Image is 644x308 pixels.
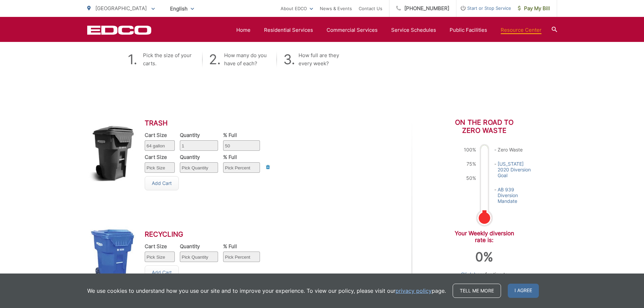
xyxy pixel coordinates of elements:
label: Cart Size [145,243,175,250]
a: Residential Services [264,26,313,34]
a: Home [236,26,251,34]
a: Resource Center [501,26,542,34]
label: % Full [223,243,260,250]
a: Public Facilities [450,26,487,34]
a: Contact Us [359,4,382,13]
h3: Trash [145,119,270,127]
a: Commercial Services [327,26,378,34]
span: 50% [464,175,476,181]
label: Cart Size [145,154,175,160]
span: 75% [464,161,476,167]
label: Quantity [180,132,218,138]
label: Cart Size [145,132,175,138]
label: Quantity [180,243,218,250]
a: Tell me more [453,284,501,298]
li: How many do you have of each? [202,51,270,68]
img: Trash bin [87,118,138,191]
h3: On the Road to Zero Waste [452,118,517,135]
span: Pay My Bill [518,4,550,13]
span: I agree [508,284,539,298]
span: 100% [464,147,476,152]
a: AB 939 Diversion Mandate [498,187,535,204]
img: Recycling bin [87,218,138,291]
a: EDCD logo. Return to the homepage. [87,25,151,35]
a: About EDCO [281,4,313,13]
a: Add Cart [145,176,179,190]
label: % Full [223,154,260,160]
h3: Recycling [145,230,270,238]
a: privacy policy [396,287,432,295]
span: English [165,3,199,15]
label: % Full [223,132,260,138]
span: Zero Waste [494,147,535,152]
a: Service Schedules [391,26,436,34]
p: We use cookies to understand how you use our site and to improve your experience. To view our pol... [87,287,446,295]
a: Add Cart [145,265,179,280]
li: Pick the size of your carts. [128,51,195,68]
li: How full are they every week? [277,51,344,68]
span: [GEOGRAPHIC_DATA] [95,5,147,11]
a: Click here [461,270,485,279]
p: for tips to increase your diversion [452,270,517,287]
a: News & Events [320,4,352,13]
label: Quantity [180,154,218,160]
h4: Your Weekly diversion rate is: [452,230,517,243]
a: [US_STATE] 2020 Diversion Goal [498,161,535,178]
p: % [475,250,493,264]
span: 0 [475,249,483,264]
